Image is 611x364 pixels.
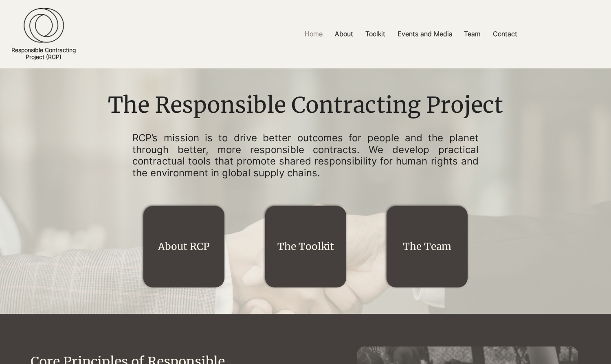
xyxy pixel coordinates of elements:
p: Events and Media [393,25,457,43]
a: Responsible ContractingProject (RCP) [11,46,76,60]
a: The Team [403,240,451,253]
p: Toolkit [361,25,389,43]
a: Team [458,25,487,43]
p: RCP’s mission is to drive better outcomes for people and the planet through better, more responsi... [132,132,479,179]
a: Events and Media [391,25,458,43]
a: Home [299,25,329,43]
a: The Toolkit [277,240,334,253]
a: About [329,25,359,43]
p: Team [460,25,485,43]
a: About RCP [158,240,210,253]
a: Toolkit [359,25,391,43]
p: Home [301,25,327,43]
h1: The Responsible Contracting Project [102,90,509,121]
p: Contact [489,25,521,43]
a: Contact [487,25,523,43]
nav: Site [211,25,611,43]
p: About [331,25,357,43]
